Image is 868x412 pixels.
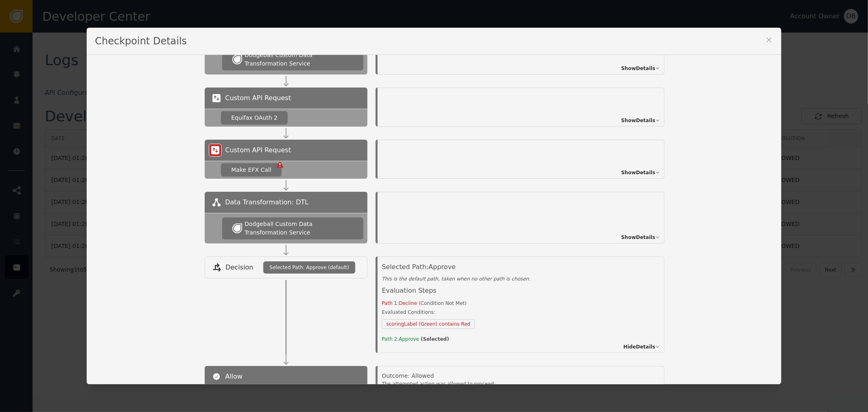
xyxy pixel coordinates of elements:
[623,343,655,351] span: Hide Details
[225,263,253,272] span: Decision
[245,51,353,68] div: Dodgeball Custom Data Transformation Service
[382,275,646,283] div: This is the default path, taken when no other path is chosen.
[231,166,271,174] div: Make EFX Call
[399,336,421,342] span: Approve
[382,300,399,306] span: Path 1:
[231,114,278,122] div: Equifax OAuth 2
[382,309,646,316] span: Evaluated Conditions:
[621,65,655,72] span: Show Details
[621,169,655,176] span: Show Details
[382,286,646,300] div: Evaluation Steps
[225,93,291,103] span: Custom API Request
[399,300,419,306] span: Decline
[382,263,429,271] span: Selected Path:
[429,263,456,271] span: Approve
[225,372,243,381] span: Allow
[621,234,655,241] span: Show Details
[421,336,449,342] span: ( Selected )
[382,319,475,329] span: scoringLabel (Green) contains Red
[87,28,781,55] div: Checkpoint Details
[269,264,349,271] span: Selected Path: Approve (default)
[382,372,642,380] div: Outcome: Allowed
[225,145,291,155] span: Custom API Request
[382,336,399,342] span: Path 2:
[621,117,655,124] span: Show Details
[245,220,353,237] div: Dodgeball Custom Data Transformation Service
[225,197,308,207] span: Data Transformation: DTL
[419,300,467,306] span: ( Condition Not Met )
[382,380,642,388] div: The attempted action was allowed to proceed.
